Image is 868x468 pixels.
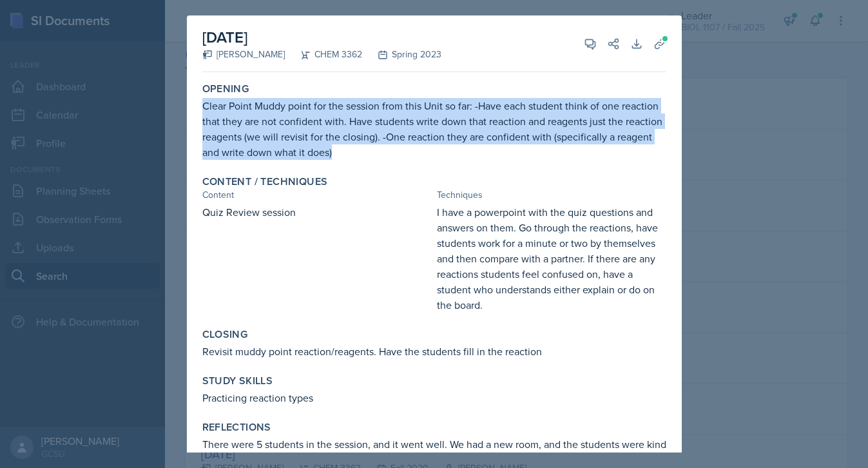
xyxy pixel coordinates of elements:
h2: [DATE] [202,26,441,49]
label: Opening [202,83,249,95]
label: Reflections [202,421,271,434]
div: [PERSON_NAME] [202,48,285,61]
div: Practicing reaction types [202,390,666,405]
div: Quiz Review session [202,204,432,313]
div: I have a powerpoint with the quiz questions and answers on them. Go through the reactions, have s... [437,204,666,313]
div: Spring 2023 [362,48,441,61]
label: Content / Techniques [202,175,328,188]
label: Study Skills [202,375,273,387]
div: Techniques [437,188,666,202]
div: Revisit muddy point reaction/reagents. Have the students fill in the reaction [202,344,666,359]
div: Clear Point Muddy point for the session from this Unit so far: -Have each student think of one re... [202,98,666,160]
label: Closing [202,328,248,341]
div: Content [202,188,432,202]
div: CHEM 3362 [285,48,362,61]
